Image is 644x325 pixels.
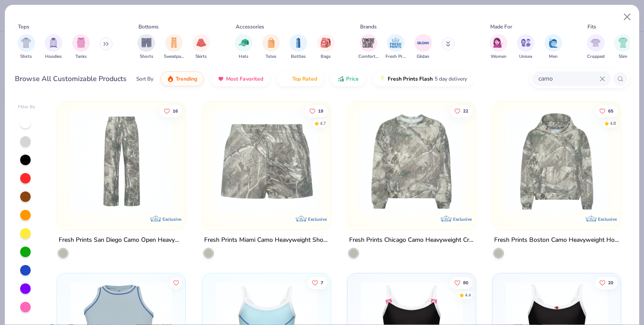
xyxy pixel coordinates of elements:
[290,34,307,60] div: filter for Bottles
[138,23,159,31] div: Bottoms
[294,38,303,48] img: Bottles Image
[290,34,307,60] button: filter button
[235,34,252,60] div: filter for Hats
[360,23,377,31] div: Brands
[545,34,562,60] div: filter for Men
[283,75,290,82] img: TopRated.gif
[265,53,276,60] span: Totes
[362,36,375,49] img: Comfort Colors Image
[262,34,280,60] button: filter button
[307,277,327,289] button: Like
[467,110,578,212] img: 7c13c228-decd-4195-935b-6ba5202a4a9e
[21,38,31,48] img: Shirts Image
[226,75,263,82] span: Most Favorited
[72,34,90,60] button: filter button
[331,71,365,86] button: Price
[136,75,153,83] div: Sort By
[138,34,155,60] div: filter for Shorts
[519,53,532,60] span: Unisex
[417,53,429,60] span: Gildan
[304,105,327,117] button: Like
[320,281,323,285] span: 7
[386,34,406,60] div: filter for Fresh Prints
[608,109,613,113] span: 65
[18,104,35,110] div: Filter By
[45,34,62,60] div: filter for Hoodies
[59,235,184,246] div: Fresh Prints San Diego Camo Open Heavyweight Sweatpants
[164,34,184,60] button: filter button
[501,110,612,212] img: 28bc0d45-805b-48d6-b7de-c789025e6b70
[236,23,264,31] div: Accessories
[517,34,534,60] button: filter button
[463,109,468,113] span: 22
[619,9,636,25] button: Close
[292,75,317,82] span: Top Rated
[389,36,402,49] img: Fresh Prints Image
[66,110,177,212] img: f02e4b88-0b20-4b85-9247-e46aadf68cfa
[386,53,406,60] span: Fresh Prints
[614,34,632,60] button: filter button
[239,38,249,48] img: Hats Image
[619,53,627,60] span: Slim
[160,71,204,86] button: Trending
[196,38,206,48] img: Skirts Image
[176,75,197,82] span: Trending
[610,120,616,127] div: 4.8
[18,23,29,31] div: Tops
[164,53,184,60] span: Sweatpants
[491,53,506,60] span: Women
[142,38,152,48] img: Shorts Image
[435,74,467,84] span: 5 day delivery
[358,34,379,60] button: filter button
[548,38,558,48] img: Men Image
[159,105,182,117] button: Like
[217,75,224,82] img: most_fav.gif
[372,71,474,86] button: Fresh Prints Flash5 day delivery
[450,105,473,117] button: Like
[49,38,58,48] img: Hoodies Image
[173,109,178,113] span: 16
[549,53,558,60] span: Men
[322,110,433,212] img: 0e19bdbf-982a-4af8-a602-d1a547d655bd
[204,235,329,246] div: Fresh Prints Miami Camo Heavyweight Shorts
[414,34,432,60] div: filter for Gildan
[75,53,87,60] span: Tanks
[319,120,326,127] div: 4.7
[358,53,379,60] span: Comfort Colors
[317,34,335,60] button: filter button
[386,34,406,60] button: filter button
[235,34,252,60] button: filter button
[493,38,503,48] img: Women Image
[465,292,471,299] div: 4.4
[239,53,248,60] span: Hats
[490,34,507,60] button: filter button
[388,75,433,82] span: Fresh Prints Flash
[618,38,628,48] img: Slim Image
[211,110,322,212] img: 9c95807b-3345-4e46-b071-9e519dbd8f3d
[517,34,534,60] div: filter for Unisex
[349,235,474,246] div: Fresh Prints Chicago Camo Heavyweight Crewneck
[195,53,207,60] span: Skirts
[76,38,86,48] img: Tanks Image
[521,38,531,48] img: Unisex Image
[538,74,600,84] input: Try "T-Shirt"
[262,34,280,60] div: filter for Totes
[163,216,182,222] span: Exclusive
[318,109,323,113] span: 19
[72,34,90,60] div: filter for Tanks
[608,281,613,285] span: 20
[450,277,473,289] button: Like
[591,38,601,48] img: Cropped Image
[192,34,210,60] div: filter for Skirts
[18,34,35,60] button: filter button
[587,34,605,60] button: filter button
[291,53,306,60] span: Bottles
[45,34,62,60] button: filter button
[379,75,386,82] img: flash.gif
[277,71,324,86] button: Top Rated
[169,38,179,48] img: Sweatpants Image
[140,53,153,60] span: Shorts
[356,110,467,212] img: d9105e28-ed75-4fdd-addc-8b592ef863ea
[595,105,618,117] button: Like
[20,53,32,60] span: Shirts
